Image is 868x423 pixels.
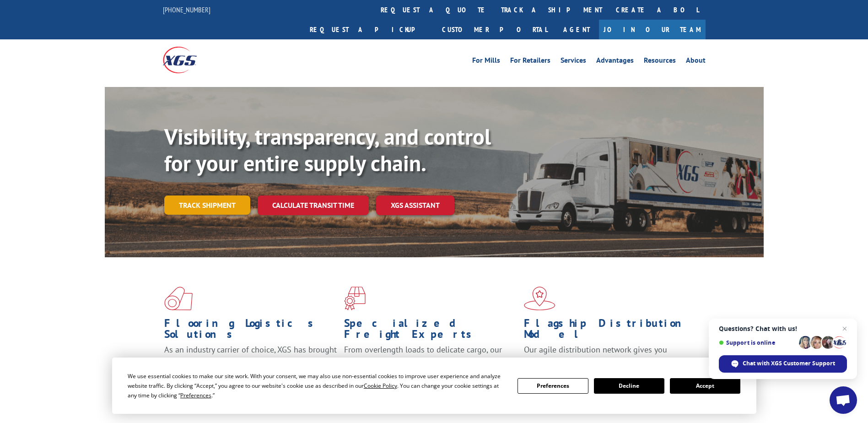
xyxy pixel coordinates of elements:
span: Support is online [719,339,796,346]
h1: Specialized Freight Experts [344,318,517,344]
img: xgs-icon-total-supply-chain-intelligence-red [164,287,193,310]
div: Cookie Consent Prompt [112,358,756,414]
b: Visibility, transparency, and control for your entire supply chain. [164,122,491,177]
a: About [686,57,706,67]
h1: Flagship Distribution Model [524,318,697,344]
a: Advantages [596,57,634,67]
a: Resources [644,57,676,67]
div: We use essential cookies to make our site work. With your consent, we may also use non-essential ... [128,371,507,400]
a: XGS ASSISTANT [376,195,454,215]
span: Cookie Policy [364,382,397,390]
img: xgs-icon-flagship-distribution-model-red [524,287,555,310]
span: Our agile distribution network gives you nationwide inventory management on demand. [524,344,692,366]
div: Open chat [830,386,857,414]
a: Request a pickup [303,20,435,39]
button: Decline [594,378,664,394]
a: Calculate transit time [258,195,369,215]
span: Close chat [839,323,850,334]
h1: Flooring Logistics Solutions [164,318,337,344]
a: Services [561,57,586,67]
a: Track shipment [164,195,250,215]
a: Customer Portal [435,20,554,39]
span: Questions? Chat with us! [719,325,847,332]
span: Preferences [180,391,211,399]
a: [PHONE_NUMBER] [163,5,210,14]
a: Join Our Team [599,20,706,39]
span: Chat with XGS Customer Support [743,359,835,368]
a: For Mills [472,57,500,67]
img: xgs-icon-focused-on-flooring-red [344,287,366,310]
span: As an industry carrier of choice, XGS has brought innovation and dedication to flooring logistics... [164,344,337,377]
p: From overlength loads to delicate cargo, our experienced staff knows the best way to move your fr... [344,344,517,385]
div: Chat with XGS Customer Support [719,355,847,373]
a: For Retailers [510,57,550,67]
button: Preferences [518,378,588,394]
a: Agent [554,20,599,39]
button: Accept [670,378,740,394]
